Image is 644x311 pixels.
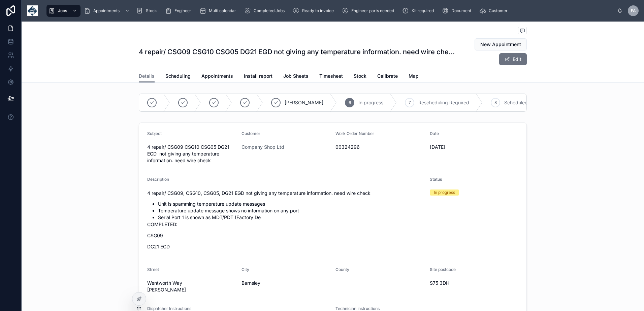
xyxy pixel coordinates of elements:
[377,73,398,79] span: Calibrate
[499,53,527,65] button: Edit
[430,267,456,272] span: Site postcode
[147,221,424,228] p: COMPLETED:
[139,47,455,57] h1: 4 repair/ CSG09 CSG10 CSG05 DG21 EGD not giving any temperature information. need wire check (459...
[242,5,289,17] a: Completed Jobs
[480,41,521,48] span: New Appointment
[475,38,527,50] button: New Appointment
[283,73,309,79] span: Job Sheets
[158,201,424,207] li: Unit is spamming temperature update messages
[319,70,343,83] a: Timesheet
[412,8,434,13] span: Kit required
[158,214,424,221] li: Serial Port 1 is shown as MDT/PDT (Factory De
[147,280,236,293] span: Wentworth Way [PERSON_NAME]
[147,267,159,272] span: Street
[147,232,424,239] p: CSG09
[46,5,80,17] a: Jobs
[241,280,330,286] span: Barnsley
[409,73,419,79] span: Map
[27,5,38,16] img: App logo
[147,177,169,182] span: Description
[139,73,155,79] span: Details
[335,267,349,272] span: County
[201,73,233,79] span: Appointments
[400,5,439,17] a: Kit required
[354,70,366,83] a: Stock
[241,267,249,272] span: City
[434,189,455,196] div: In progress
[335,306,380,311] span: Technician Instructions
[409,100,411,105] span: 7
[430,144,519,150] span: [DATE]
[147,243,424,250] p: DG21 EGD
[430,131,439,136] span: Date
[58,8,67,13] span: Jobs
[494,100,497,105] span: 8
[201,70,233,83] a: Appointments
[163,5,196,17] a: Engineer
[285,99,323,106] span: [PERSON_NAME]
[340,5,399,17] a: Engineer parts needed
[351,8,394,13] span: Engineer parts needed
[335,131,374,136] span: Work Order Number
[409,70,419,83] a: Map
[302,8,334,13] span: Ready to invoice
[147,306,191,311] span: Dispatcher Instructions
[209,8,236,13] span: Multi calendar
[631,8,636,13] span: FA
[418,99,469,106] span: Rescheduling Required
[335,144,424,150] span: 00324296
[430,177,442,182] span: Status
[146,8,157,13] span: Stock
[158,207,424,214] li: Temperature update message shows no information on any port
[319,73,343,79] span: Timesheet
[504,99,528,106] span: Scheduled
[451,8,471,13] span: Document
[291,5,339,17] a: Ready to invoice
[197,5,241,17] a: Multi calendar
[93,8,120,13] span: Appointments
[165,73,191,79] span: Scheduling
[147,189,424,197] p: 4 repair/ CSG09, CSG10, CSG05, DG21 EGD not giving any temperature information. need wire check
[82,5,133,17] a: Appointments
[147,144,236,164] span: 4 repair/ CSG09 CSG10 CSG05 DG21 EGD not giving any temperature information. need wire check
[165,70,191,83] a: Scheduling
[244,73,272,79] span: Install report
[430,280,519,286] span: S75 3DH
[174,8,191,13] span: Engineer
[147,131,162,136] span: Subject
[377,70,398,83] a: Calibrate
[283,70,309,83] a: Job Sheets
[254,8,285,13] span: Completed Jobs
[477,5,512,17] a: Customer
[241,144,284,150] a: Company Shop Ltd
[358,99,383,106] span: In progress
[244,70,272,83] a: Install report
[134,5,162,17] a: Stock
[440,5,476,17] a: Document
[349,100,351,105] span: 6
[139,70,155,83] a: Details
[489,8,508,13] span: Customer
[241,131,260,136] span: Customer
[354,73,366,79] span: Stock
[43,3,617,18] div: scrollable content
